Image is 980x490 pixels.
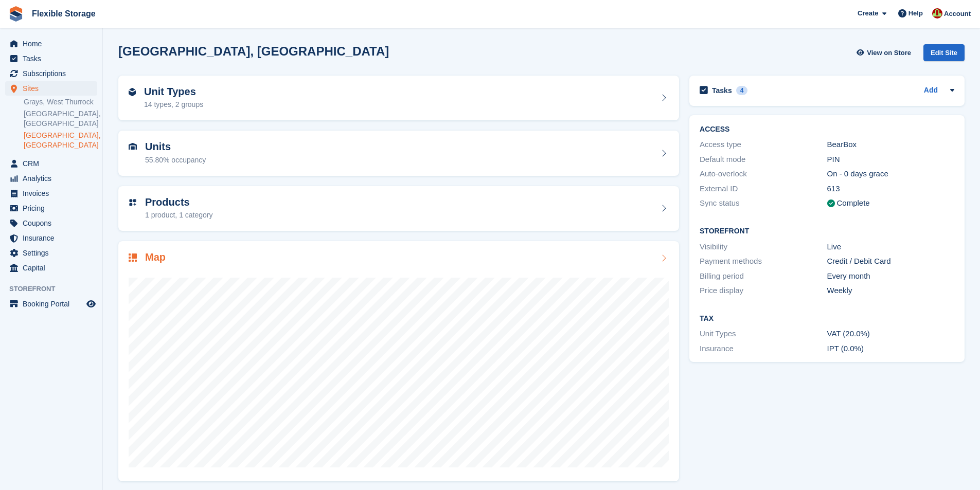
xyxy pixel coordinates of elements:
[145,141,206,153] h2: Units
[118,131,679,176] a: Units 55.80% occupancy
[118,186,679,231] a: Products 1 product, 1 category
[118,44,389,58] h2: [GEOGRAPHIC_DATA], [GEOGRAPHIC_DATA]
[700,270,827,282] div: Billing period
[23,37,84,51] span: Home
[700,197,827,209] div: Sync status
[908,8,923,19] span: Help
[118,76,679,121] a: Unit Types 14 types, 2 groups
[700,183,827,195] div: External ID
[24,97,97,107] a: Grays, West Thurrock
[23,231,84,245] span: Insurance
[712,86,732,95] h2: Tasks
[5,171,97,186] a: menu
[129,198,137,207] img: custom-product-icn-752c56ca05d30b4aa98f6f15887a0e09747e85b44ffffa43cff429088544963d.svg
[5,37,97,51] a: menu
[5,156,97,171] a: menu
[23,261,84,275] span: Capital
[700,241,827,253] div: Visibility
[700,227,954,235] h2: Storefront
[700,343,827,355] div: Insurance
[700,256,827,267] div: Payment methods
[5,216,97,230] a: menu
[5,297,97,311] a: menu
[144,99,203,110] div: 14 types, 2 groups
[5,51,97,66] a: menu
[5,81,97,96] a: menu
[85,298,97,310] a: Preview store
[923,44,965,61] div: Edit Site
[700,285,827,297] div: Price display
[23,81,84,96] span: Sites
[8,6,24,22] img: stora-icon-8386f47178a22dfd0bd8f6a31ec36ba5ce8667c1dd55bd0f319d3a0aa187defe.svg
[23,201,84,215] span: Pricing
[827,328,954,340] div: VAT (20.0%)
[5,261,97,275] a: menu
[24,131,97,150] a: [GEOGRAPHIC_DATA], [GEOGRAPHIC_DATA]
[827,256,954,267] div: Credit / Debit Card
[23,156,84,171] span: CRM
[923,44,965,65] a: Edit Site
[5,66,97,81] a: menu
[827,139,954,151] div: BearBox
[944,9,971,19] span: Account
[144,86,203,98] h2: Unit Types
[23,51,84,66] span: Tasks
[23,66,84,81] span: Subscriptions
[700,125,954,134] h2: ACCESS
[24,109,97,129] a: [GEOGRAPHIC_DATA], [GEOGRAPHIC_DATA]
[736,86,748,95] div: 4
[827,168,954,180] div: On - 0 days grace
[23,216,84,230] span: Coupons
[23,171,84,186] span: Analytics
[827,241,954,253] div: Live
[827,285,954,297] div: Weekly
[932,8,942,19] img: David Jones
[700,154,827,166] div: Default mode
[700,139,827,151] div: Access type
[23,297,84,311] span: Booking Portal
[827,183,954,195] div: 613
[924,85,938,97] a: Add
[5,201,97,215] a: menu
[855,44,915,61] a: View on Store
[700,328,827,340] div: Unit Types
[858,8,878,19] span: Create
[5,186,97,201] a: menu
[5,246,97,260] a: menu
[129,88,136,96] img: unit-type-icn-2b2737a686de81e16bb02015468b77c625bbabd49415b5ef34ead5e3b44a266d.svg
[867,48,911,58] span: View on Store
[700,168,827,180] div: Auto-overlock
[118,241,679,481] a: Map
[837,197,870,209] div: Complete
[145,210,213,221] div: 1 product, 1 category
[23,186,84,201] span: Invoices
[145,155,206,166] div: 55.80% occupancy
[23,246,84,260] span: Settings
[145,196,213,208] h2: Products
[145,251,166,263] h2: Map
[700,315,954,323] h2: Tax
[9,284,102,294] span: Storefront
[827,343,954,355] div: IPT (0.0%)
[129,143,137,150] img: unit-icn-7be61d7bf1b0ce9d3e12c5938cc71ed9869f7b940bace4675aadf7bd6d80202e.svg
[827,270,954,282] div: Every month
[28,5,100,22] a: Flexible Storage
[827,154,954,166] div: PIN
[129,253,137,262] img: map-icn-33ee37083ee616e46c38cad1a60f524a97daa1e2b2c8c0bc3eb3415660979fc1.svg
[5,231,97,245] a: menu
